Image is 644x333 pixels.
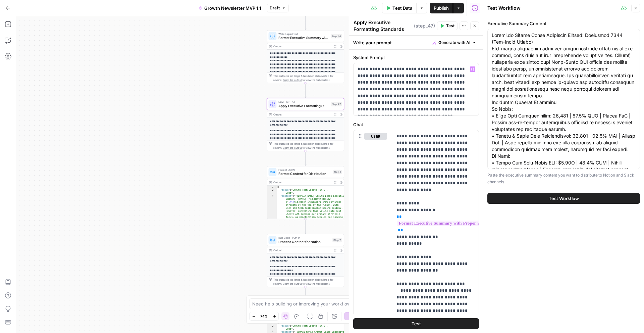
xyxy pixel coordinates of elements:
div: Output [273,44,330,48]
button: Generate with AI [430,38,479,47]
div: Output [273,112,330,116]
div: Format JSONFormat Content for DistributionStep 1Output{ "title":"Growth Team Update [DATE], 2025"... [267,166,344,219]
label: System Prompt [353,54,479,61]
g: Edge from step_2 to step_15 [305,287,306,301]
p: Paste the executive summary content you want to distribute to Notion and Slack channels. [487,172,640,185]
span: Test [446,23,454,29]
span: Copy the output [283,78,302,81]
div: Output [273,248,330,252]
div: Step 1 [333,170,342,174]
span: Format JSON [278,168,331,172]
g: Edge from step_46 to step_47 [305,83,306,97]
span: Copy the output [283,282,302,285]
span: Test [412,320,421,327]
span: Toggle code folding, rows 1 through 4 [274,186,276,189]
span: Format Content for Distribution [278,171,331,176]
span: 74% [260,314,268,319]
button: Publish [430,3,453,13]
span: LLM · GPT-4.1 [278,100,329,104]
span: ( step_47 ) [414,22,435,29]
button: Test Workflow [487,193,640,204]
button: Growth Newsletter MVP 1.1 [194,3,265,13]
div: Write Liquid TextFormat Executive Summary with Proper SpacingStep 46Output**** **** **** **** ***... [267,30,344,83]
div: 2 [267,189,277,195]
span: Publish [434,5,449,11]
span: Growth Newsletter MVP 1.1 [204,5,261,11]
span: Test Workflow [549,195,579,202]
button: Test [437,21,458,30]
label: Executive Summary Content [487,20,640,27]
div: Step 2 [332,238,342,242]
div: Output [273,180,330,184]
span: Process Content for Notion [278,239,330,244]
span: Format Executive Summary with Proper Spacing [278,35,329,40]
div: Step 46 [331,34,342,38]
span: Test Data [392,5,412,11]
button: Draft [267,4,289,12]
button: user [364,133,387,140]
span: Draft [270,5,280,11]
div: Write your prompt [349,36,483,49]
span: Copy the output [283,146,302,149]
span: Apply Executive Formatting Standards [278,103,329,108]
textarea: Apply Executive Formatting Standards [354,19,412,33]
div: 2 [267,325,277,331]
button: Test Data [382,3,416,13]
g: Edge from step_1 to step_2 [305,219,306,233]
label: Chat [353,121,479,128]
div: This output is too large & has been abbreviated for review. to view the full content. [273,142,342,150]
div: 1 [267,186,277,189]
div: This output is too large & has been abbreviated for review. to view the full content. [273,74,342,82]
div: Step 47 [331,102,342,106]
button: Test [353,318,479,329]
span: Generate with AI [438,40,470,46]
g: Edge from step_47 to step_1 [305,151,306,165]
span: Write Liquid Text [278,32,329,36]
div: This output is too large & has been abbreviated for review. to view the full content. [273,278,342,286]
span: Run Code · Python [278,236,330,240]
g: Edge from start to step_46 [305,15,306,30]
